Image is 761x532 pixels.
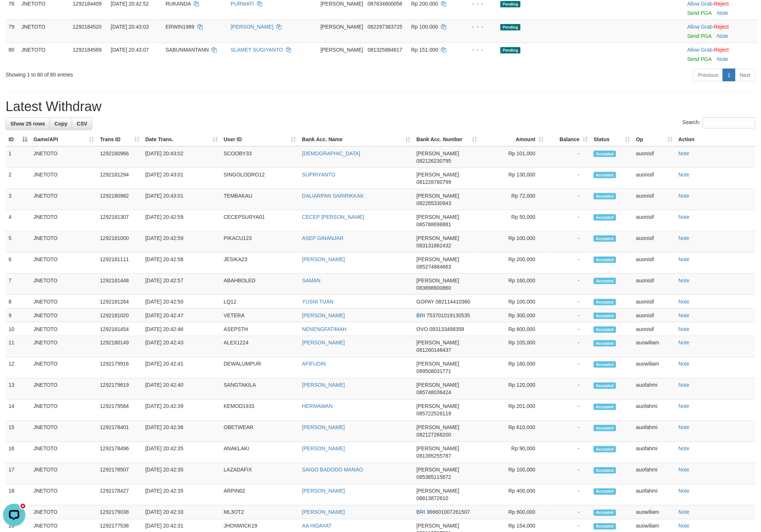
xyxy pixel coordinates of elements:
td: - [546,146,591,168]
a: [PERSON_NAME] [302,446,345,452]
a: [PERSON_NAME] [302,509,345,515]
span: Show 25 rows [10,121,45,127]
a: SAMAN [302,278,321,283]
a: Note [678,523,690,529]
td: auonisif [633,168,675,189]
td: 6 [6,253,30,274]
span: Copy 083133498358 to clipboard [429,326,464,332]
td: SANGTAKILA [221,379,299,400]
span: 1292184569 [73,47,102,53]
a: Next [735,69,755,81]
td: - [546,463,591,484]
a: Send PGA [687,33,712,39]
td: Rp 100,000 [480,295,546,309]
span: [PERSON_NAME] [416,278,459,283]
td: auowiliam [633,357,675,379]
td: 1292180982 [97,189,142,210]
td: [DATE] 20:42:59 [142,210,221,231]
span: Copy 085788698881 to clipboard [416,221,451,227]
span: Copy 082285330943 to clipboard [416,200,451,206]
td: auonisif [633,322,675,336]
span: Pending [500,1,520,7]
td: 1 [6,146,30,168]
td: JNETOTO [30,146,97,168]
h1: Latest Withdraw [6,99,755,114]
span: Copy 085722526119 to clipboard [416,411,451,417]
span: [PERSON_NAME] [320,24,363,30]
td: 14 [6,400,30,421]
a: Note [718,10,729,16]
span: Accepted [594,151,616,157]
td: 15 [6,421,30,442]
a: Reject [714,1,729,7]
td: DEWALUMPUR [221,357,299,379]
td: Rp 610,000 [480,421,546,442]
span: GOPAY [416,299,434,305]
td: 1292179619 [97,379,142,400]
span: Rp 200.000 [411,1,438,7]
a: ASEP GINANJAR [302,235,344,241]
td: Rp 120,000 [480,379,546,400]
td: 1292178507 [97,463,142,484]
div: - - - [463,46,494,53]
a: Note [678,403,690,409]
span: Rp 100.000 [411,24,438,30]
a: Note [678,299,690,305]
td: 1292181294 [97,168,142,189]
span: [DATE] 20:43:03 [111,24,149,30]
span: Copy 081260148437 to clipboard [416,347,451,353]
span: Accepted [594,214,616,221]
td: 1292179916 [97,357,142,379]
span: [PERSON_NAME] [416,235,459,241]
td: - [546,442,591,463]
td: JNETOTO [30,168,97,189]
a: Note [718,56,729,62]
a: Reject [714,47,729,53]
td: [DATE] 20:42:59 [142,231,221,253]
span: Accepted [594,299,616,305]
td: 13 [6,379,30,400]
a: Copy [49,117,72,130]
td: 9 [6,309,30,322]
a: [PERSON_NAME] [231,24,274,30]
span: Copy 083898800860 to clipboard [416,285,451,291]
th: Status: activate to sort column ascending [591,133,633,146]
span: [PERSON_NAME] [416,403,459,409]
td: 17 [6,463,30,484]
a: NENENGFATIMAH [302,326,347,332]
td: Rp 72,000 [480,189,546,210]
span: [PERSON_NAME] [416,256,459,262]
a: Note [678,340,690,346]
td: [DATE] 20:42:41 [142,357,221,379]
input: Search: [703,117,755,129]
span: Accepted [594,193,616,199]
td: 2 [6,168,30,189]
td: auofahmi [633,442,675,463]
td: - [546,231,591,253]
div: new message indicator [19,2,26,9]
td: 8 [6,295,30,309]
td: auonisif [633,231,675,253]
td: JNETOTO [30,463,97,484]
a: Note [678,150,690,156]
span: Copy 081228780799 to clipboard [416,179,451,185]
td: 4 [6,210,30,231]
span: Accepted [594,404,616,410]
td: ANAKLAKI [221,442,299,463]
button: Open LiveChat chat widget [3,3,25,25]
td: JNETOTO [18,43,70,66]
a: Note [678,312,690,318]
span: Copy 081395255787 to clipboard [416,453,451,459]
a: [PERSON_NAME] [302,256,345,262]
a: Note [678,509,690,515]
a: SUPRIYANTO [302,172,336,178]
td: [DATE] 20:42:46 [142,322,221,336]
td: - [546,168,591,189]
span: Copy 087834800058 to clipboard [368,1,402,7]
td: · [684,20,758,43]
td: ABAHBOLED [221,274,299,295]
span: Accepted [594,425,616,431]
a: 1 [723,69,735,81]
td: auonisif [633,210,675,231]
td: Rp 100,000 [480,231,546,253]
